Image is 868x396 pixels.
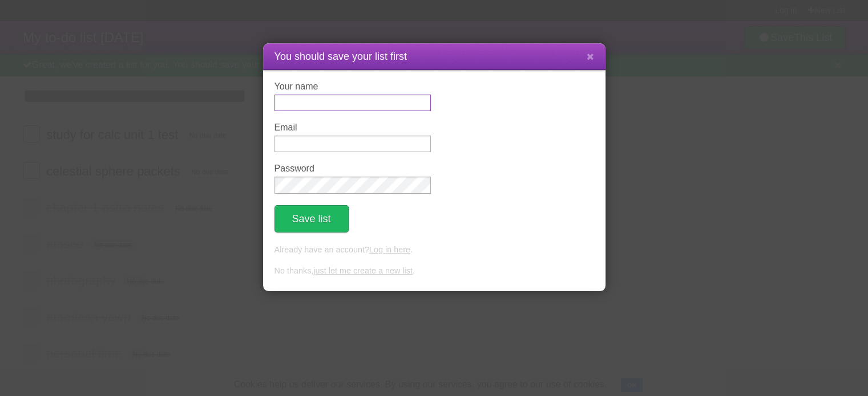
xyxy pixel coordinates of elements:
[313,266,413,275] a: just let me create a new list
[274,265,594,277] p: No thanks, .
[369,245,410,254] a: Log in here
[274,164,431,174] label: Password
[274,49,594,64] h1: You should save your list first
[274,205,349,232] button: Save list
[274,244,594,256] p: Already have an account? .
[274,123,431,133] label: Email
[274,81,431,92] label: Your name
